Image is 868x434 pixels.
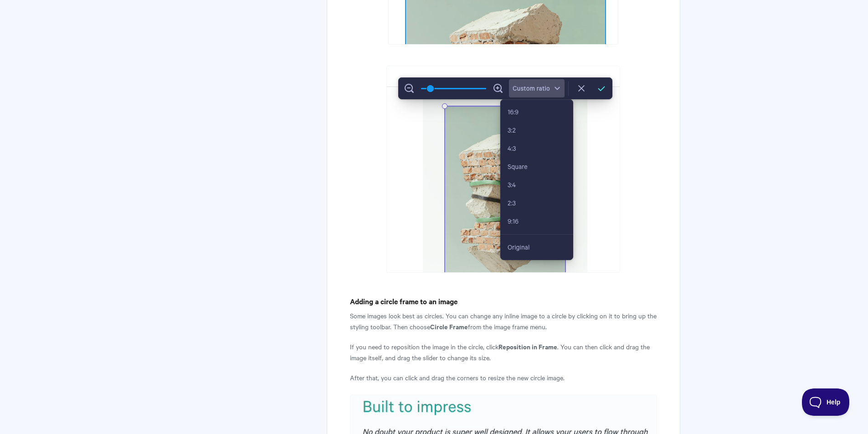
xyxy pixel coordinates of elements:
[350,341,657,363] p: If you need to reposition the image in the circle, click . You can then click and drag the image ...
[350,372,657,383] p: After that, you can click and drag the corners to resize the new circle image.
[802,388,850,416] iframe: Toggle Customer Support
[498,342,557,351] strong: Reposition in Frame
[386,66,620,273] img: file-ALTzs8enlZ.png
[430,322,468,331] strong: Circle Frame
[350,296,657,307] h4: Adding a circle frame to an image
[350,310,657,332] p: Some images look best as circles. You can change any inline image to a circle by clicking on it t...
